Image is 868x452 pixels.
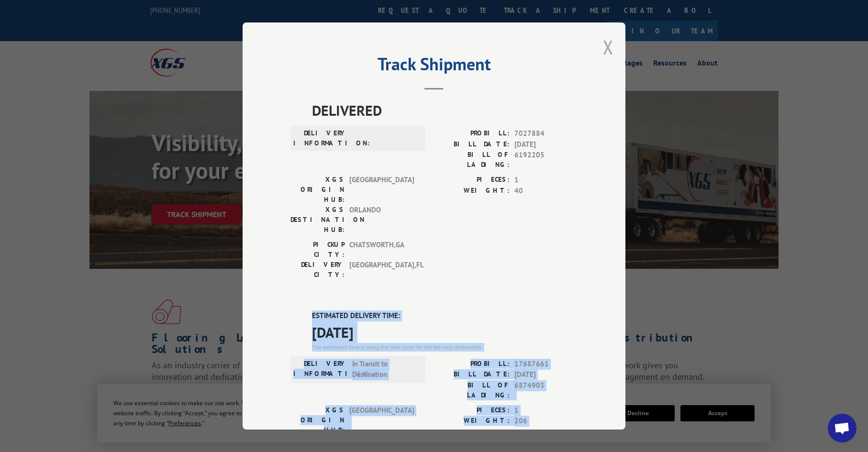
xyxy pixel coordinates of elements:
[349,240,414,260] span: CHATSWORTH , GA
[514,405,578,416] span: 1
[434,405,510,416] label: PIECES:
[514,369,578,380] span: [DATE]
[290,175,345,205] label: XGS ORIGIN HUB:
[434,175,510,186] label: PIECES:
[514,359,578,370] span: 17687661
[514,416,578,427] span: 206
[312,343,578,352] div: The estimated time is using the time zone for the delivery destination.
[290,57,578,76] h2: Track Shipment
[290,260,345,280] label: DELIVERY CITY:
[434,416,510,427] label: WEIGHT:
[293,359,347,380] label: DELIVERY INFORMATION:
[349,175,414,205] span: [GEOGRAPHIC_DATA]
[349,405,414,435] span: [GEOGRAPHIC_DATA]
[514,128,578,139] span: 7027884
[434,186,510,197] label: WEIGHT:
[312,321,578,343] span: [DATE]
[434,128,510,139] label: PROBILL:
[514,380,578,400] span: 6874903
[434,359,510,370] label: PROBILL:
[290,405,345,435] label: XGS ORIGIN HUB:
[312,310,578,321] label: ESTIMATED DELIVERY TIME:
[349,205,414,235] span: ORLANDO
[293,128,347,148] label: DELIVERY INFORMATION:
[312,99,578,121] span: DELIVERED
[514,139,578,150] span: [DATE]
[514,175,578,186] span: 1
[290,205,345,235] label: XGS DESTINATION HUB:
[434,150,510,170] label: BILL OF LADING:
[434,369,510,380] label: BILL DATE:
[349,260,414,280] span: [GEOGRAPHIC_DATA] , FL
[514,186,578,197] span: 40
[514,150,578,170] span: 6192205
[290,240,345,260] label: PICKUP CITY:
[434,139,510,150] label: BILL DATE:
[603,34,613,60] button: Close modal
[352,359,417,380] span: In Transit to Destination
[434,380,510,400] label: BILL OF LADING:
[828,414,857,442] div: Open chat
